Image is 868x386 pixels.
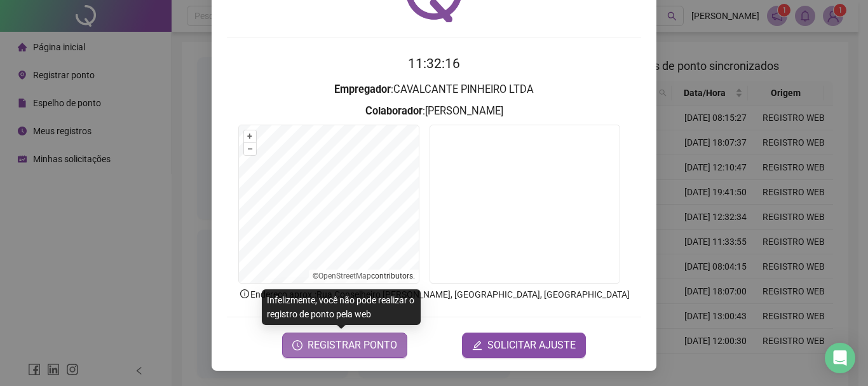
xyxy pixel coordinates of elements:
[308,338,397,353] span: REGISTRAR PONTO
[282,333,407,358] button: REGISTRAR PONTO
[227,103,641,120] h3: : [PERSON_NAME]
[408,56,460,71] time: 11:32:16
[244,143,256,155] button: –
[262,289,421,325] div: Infelizmente, você não pode realizar o registro de ponto pela web
[462,333,586,358] button: editSOLICITAR AJUSTE
[825,343,855,373] div: Open Intercom Messenger
[227,287,641,301] p: Endereço aprox. : Rua Conselheiro [PERSON_NAME], [GEOGRAPHIC_DATA], [GEOGRAPHIC_DATA]
[318,272,371,280] a: OpenStreetMap
[487,338,576,353] span: SOLICITAR AJUSTE
[239,288,250,300] span: info-circle
[365,105,423,117] strong: Colaborador
[292,340,302,350] span: clock-circle
[313,272,415,280] li: © contributors.
[227,81,641,98] h3: : CAVALCANTE PINHEIRO LTDA
[334,83,391,95] strong: Empregador
[244,130,256,142] button: +
[472,340,482,350] span: edit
